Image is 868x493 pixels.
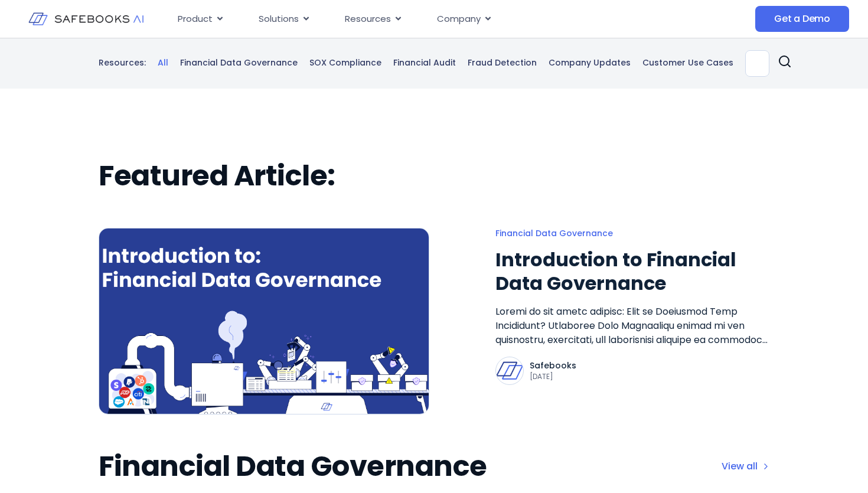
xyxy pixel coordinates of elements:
a: SOX Compliance [309,57,381,69]
a: Financial Audit [393,57,456,69]
a: View all [722,459,769,474]
a: Company Updates [549,57,631,69]
h2: Financial Data Governance [99,450,487,483]
a: Introduction to Financial Data Governance [495,248,769,295]
nav: Menu [168,8,661,31]
span: Company [437,12,481,26]
a: Financial Data Governance [180,57,298,69]
span: Product [178,12,213,26]
a: All [158,57,168,69]
p: Safebooks [530,360,576,372]
div: Menu Toggle [168,8,661,31]
img: an image of a computer screen with the words,'an overview to financial data [99,228,429,414]
span: Get a Demo [774,13,830,25]
img: Safebooks [496,357,523,384]
a: Fraud Detection [468,57,537,69]
span: Resources [345,12,391,26]
a: Customer Use Cases [642,57,733,69]
p: Resources: [99,57,146,69]
h2: Featured Article: [99,159,769,192]
a: Loremi do sit ametc adipisc: Elit se Doeiusmod Temp Incididunt? Utlaboree Dolo Magnaaliqu enimad ... [495,305,769,347]
a: Get a Demo [755,6,849,32]
p: [DATE] [530,372,576,381]
a: Financial Data Governance [495,228,769,239]
span: Solutions [259,12,299,26]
